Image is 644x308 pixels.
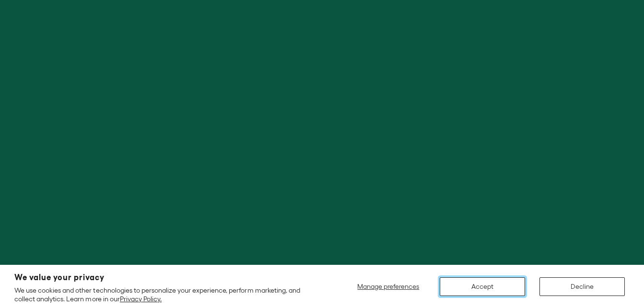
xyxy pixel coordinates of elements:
[120,295,162,303] a: Privacy Policy.
[351,277,425,296] button: Manage preferences
[14,286,321,303] p: We use cookies and other technologies to personalize your experience, perform marketing, and coll...
[440,277,525,296] button: Accept
[14,273,321,282] h2: We value your privacy
[357,283,419,290] span: Manage preferences
[539,277,625,296] button: Decline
